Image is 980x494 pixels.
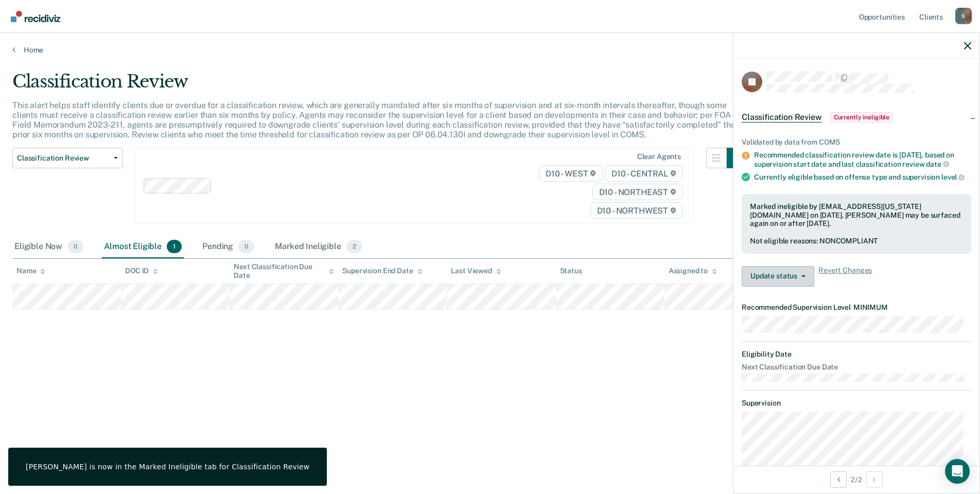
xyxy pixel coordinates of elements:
dt: Recommended Supervision Level MINIMUM [742,303,971,312]
button: Update status [742,266,814,287]
span: Classification Review [17,154,110,163]
span: D10 - NORTHEAST [592,184,683,200]
span: D10 - WEST [539,165,603,182]
a: Home [12,45,968,55]
div: Currently eligible based on offense type and supervision [754,172,971,182]
div: Validated by data from COMS [742,138,971,147]
div: Name [16,267,45,275]
div: Assigned to [669,267,717,275]
div: Marked Ineligible [273,236,364,258]
div: Classification ReviewCurrently ineligible [733,101,979,134]
div: [PERSON_NAME] is now in the Marked Ineligible tab for Classification Review [26,462,309,471]
span: 1 [167,240,182,253]
dt: Supervision [742,399,971,408]
div: 2 / 2 [733,466,979,493]
div: S [955,8,972,24]
dt: Eligibility Date [742,350,971,359]
dt: Next Classification Due Date [742,363,971,372]
div: Open Intercom Messenger [945,459,970,484]
span: • [851,303,853,311]
button: Previous Opportunity [830,471,847,488]
div: Recommended classification review date is [DATE], based on supervision start date and last classi... [754,151,971,168]
span: D10 - NORTHWEST [590,202,683,219]
div: Status [560,267,582,275]
span: 0 [238,240,254,253]
span: Classification Review [742,112,822,122]
div: DOC ID [125,267,158,275]
button: Profile dropdown button [955,8,972,24]
div: Classification Review [12,71,747,100]
span: level [941,173,965,181]
button: Next Opportunity [866,471,883,488]
div: Eligible Now [12,236,85,258]
div: Last Viewed [451,267,501,275]
div: Not eligible reasons: NONCOMPLIANT [750,237,963,245]
span: Currently ineligible [830,112,894,122]
div: Marked ineligible by [EMAIL_ADDRESS][US_STATE][DOMAIN_NAME] on [DATE]. [PERSON_NAME] may be surfa... [750,202,963,228]
div: Next Classification Due Date [234,262,334,280]
img: Recidiviz [11,11,60,22]
span: Revert Changes [818,266,872,287]
div: Pending [200,236,256,258]
div: Supervision End Date [342,267,422,275]
div: Clear agents [637,152,681,161]
span: 2 [346,240,362,253]
div: Almost Eligible [102,236,184,258]
span: 0 [67,240,83,253]
span: D10 - CENTRAL [605,165,683,182]
p: This alert helps staff identify clients due or overdue for a classification review, which are gen... [12,100,736,140]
